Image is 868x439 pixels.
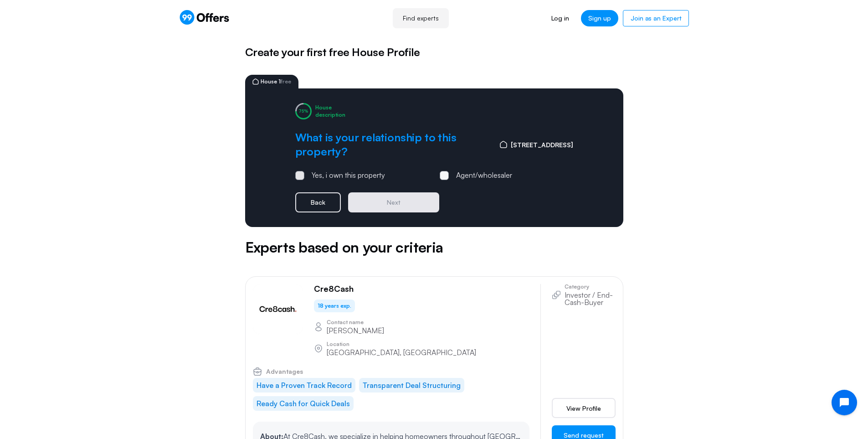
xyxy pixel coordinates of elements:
a: Join as an Expert [623,10,689,26]
a: Sign up [581,10,618,26]
div: 18 years exp. [314,300,355,312]
img: Ed Alvarez [253,284,303,334]
p: Contact name [327,320,384,325]
button: Back [295,192,341,212]
span: [STREET_ADDRESS] [511,140,573,150]
h2: What is your relationship to this property? [295,130,485,159]
a: Find experts [393,8,449,28]
h5: Experts based on your criteria [245,236,623,258]
span: free [281,78,291,85]
div: Agent/wholesaler [456,170,512,181]
a: View Profile [552,398,616,418]
p: [PERSON_NAME] [327,327,384,334]
div: House description [315,104,345,118]
li: Ready Cash for Quick Deals [253,396,354,411]
span: View Profile [566,404,601,413]
span: Advantages [266,368,303,375]
p: Location [327,341,476,347]
h5: Create your first free House Profile [245,44,623,60]
p: Investor / End-Cash-Buyer [565,291,616,306]
span: House 1 [261,79,291,84]
button: Next [348,192,439,212]
p: Category [565,284,616,289]
a: Log in [544,10,576,26]
div: Yes, i own this property [312,170,385,181]
li: Have a Proven Track Record [253,378,355,393]
li: Transparent Deal Structuring [359,378,464,393]
p: Cre8Cash [314,284,354,294]
p: [GEOGRAPHIC_DATA], [GEOGRAPHIC_DATA] [327,349,476,356]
